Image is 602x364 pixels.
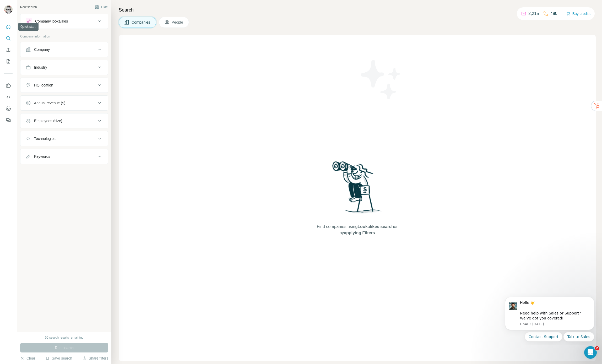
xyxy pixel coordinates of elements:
img: Avatar [4,5,13,14]
button: Quick start [4,22,13,31]
div: Keywords [34,154,50,159]
button: Feedback [4,116,13,125]
span: 2 [595,346,599,350]
p: Company information [20,34,108,39]
iframe: Intercom live chat [584,346,597,359]
div: Employees (size) [34,118,62,123]
img: Surfe Illustration - Stars [357,56,404,103]
div: Company [34,47,50,52]
p: 2,215 [528,10,539,17]
button: Save search [45,356,72,361]
img: Surfe Illustration - Woman searching with binoculars [330,160,384,218]
div: Industry [34,65,47,70]
div: Company lookalikes [35,19,68,24]
button: Use Surfe API [4,93,13,102]
button: Keywords [20,150,108,163]
span: Find companies using or by [315,224,399,236]
button: Clear [20,356,35,361]
div: New search [20,5,37,9]
span: applying Filters [344,231,375,235]
button: Company lookalikes [20,15,108,28]
button: Use Surfe on LinkedIn [4,81,13,90]
div: HQ location [34,83,53,88]
button: Company [20,43,108,56]
button: Industry [20,61,108,74]
div: Annual revenue ($) [34,100,65,106]
button: Hide [91,3,111,11]
div: 55 search results remaining [45,335,83,340]
h4: Search [119,6,596,14]
p: 480 [550,10,557,17]
button: Buy credits [566,10,590,17]
button: Dashboard [4,104,13,113]
button: Technologies [20,132,108,145]
button: Search [4,34,13,43]
button: Employees (size) [20,115,108,127]
span: People [172,20,184,25]
span: Companies [132,20,151,25]
button: HQ location [20,79,108,91]
iframe: Intercom notifications message [497,292,602,345]
span: Lookalikes search [357,224,394,229]
button: Share filters [82,356,108,361]
button: Annual revenue ($) [20,97,108,109]
button: My lists [4,57,13,66]
button: Enrich CSV [4,45,13,55]
div: Technologies [34,136,56,141]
